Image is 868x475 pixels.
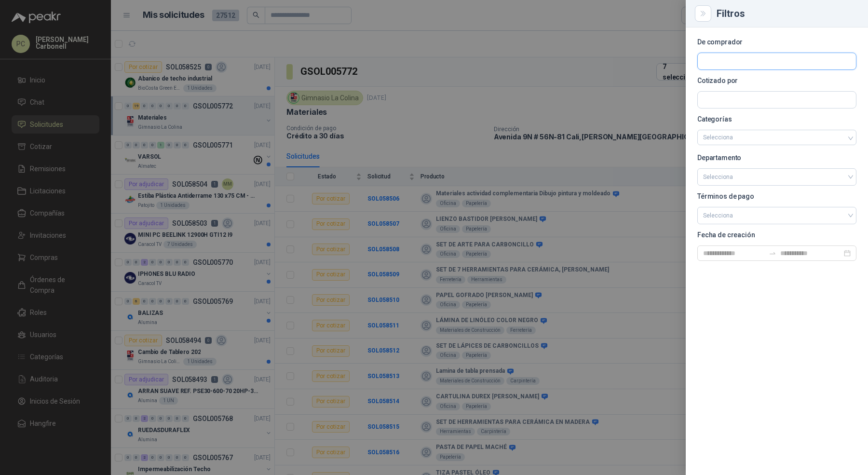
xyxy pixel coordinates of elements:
[717,9,856,18] div: Filtros
[769,249,776,257] span: swap-right
[697,78,856,83] p: Cotizado por
[697,8,709,19] button: Close
[697,232,856,238] p: Fecha de creación
[697,39,856,45] p: De comprador
[697,193,856,199] p: Términos de pago
[697,155,856,161] p: Departamento
[769,249,776,257] span: to
[697,116,856,122] p: Categorías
